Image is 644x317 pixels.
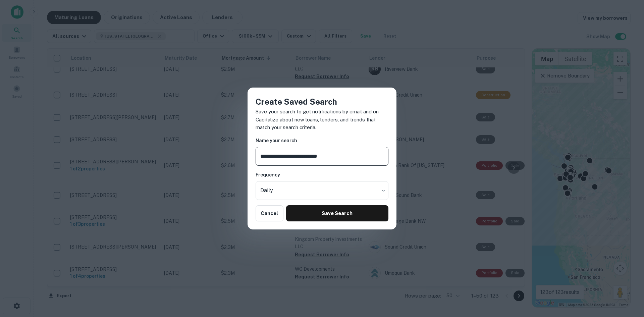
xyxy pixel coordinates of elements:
[256,171,388,178] h6: Frequency
[286,205,388,221] button: Save Search
[256,96,388,108] h4: Create Saved Search
[256,137,388,144] h6: Name your search
[256,205,283,221] button: Cancel
[256,108,388,131] p: Save your search to get notifications by email and on Capitalize about new loans, lenders, and tr...
[256,181,388,200] div: Without label
[610,263,644,296] iframe: Chat Widget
